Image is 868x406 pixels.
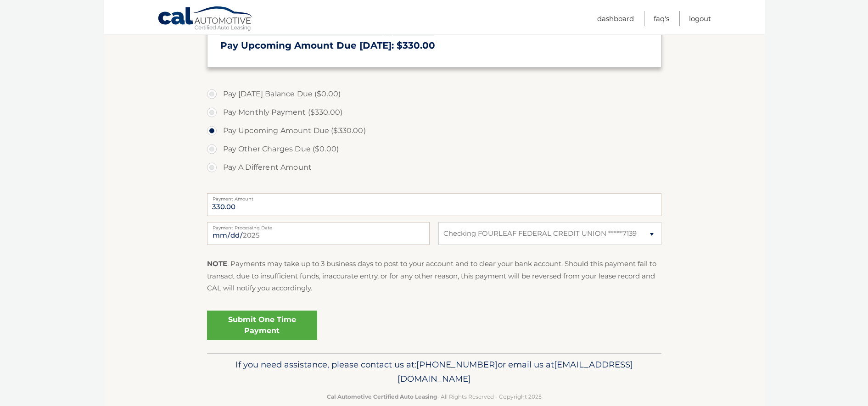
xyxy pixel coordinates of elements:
[207,122,661,140] label: Pay Upcoming Amount Due ($330.00)
[220,40,648,51] h3: Pay Upcoming Amount Due [DATE]: $330.00
[654,11,669,26] a: FAQ's
[207,222,430,245] input: Payment Date
[207,103,661,122] label: Pay Monthly Payment ($330.00)
[327,393,437,400] strong: Cal Automotive Certified Auto Leasing
[207,193,661,216] input: Payment Amount
[416,359,498,370] span: [PHONE_NUMBER]
[207,158,661,177] label: Pay A Different Amount
[207,258,661,294] p: : Payments may take up to 3 business days to post to your account and to clear your bank account....
[597,11,634,26] a: Dashboard
[207,259,227,268] strong: NOTE
[213,357,655,387] p: If you need assistance, please contact us at: or email us at
[213,392,655,401] p: - All Rights Reserved - Copyright 2025
[207,222,430,229] label: Payment Processing Date
[207,140,661,158] label: Pay Other Charges Due ($0.00)
[207,311,317,340] a: Submit One Time Payment
[157,6,254,33] a: Cal Automotive
[207,193,661,200] label: Payment Amount
[689,11,711,26] a: Logout
[207,85,661,103] label: Pay [DATE] Balance Due ($0.00)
